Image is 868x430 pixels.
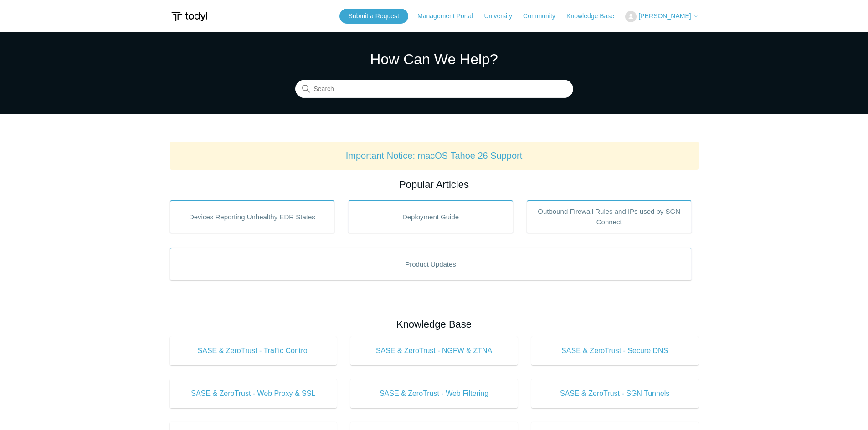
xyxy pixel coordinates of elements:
a: Community [523,11,565,21]
span: SASE & ZeroTrust - Web Filtering [364,388,504,399]
input: Search [295,80,573,98]
a: SASE & ZeroTrust - Secure DNS [531,336,699,365]
a: Important Notice: macOS Tahoe 26 Support [346,151,523,161]
a: SASE & ZeroTrust - NGFW & ZTNA [350,336,518,365]
span: SASE & ZeroTrust - Secure DNS [545,345,685,356]
h2: Knowledge Base [170,317,699,332]
a: SASE & ZeroTrust - SGN Tunnels [531,379,699,408]
img: Todyl Support Center Help Center home page [170,8,209,25]
a: SASE & ZeroTrust - Web Proxy & SSL [170,379,337,408]
span: SASE & ZeroTrust - NGFW & ZTNA [364,345,504,356]
a: Devices Reporting Unhealthy EDR States [170,200,335,233]
a: Product Updates [170,248,692,280]
a: Submit a Request [339,9,408,24]
a: Knowledge Base [566,11,623,21]
a: University [484,11,521,21]
a: Outbound Firewall Rules and IPs used by SGN Connect [527,200,692,233]
span: [PERSON_NAME] [638,12,691,20]
span: SASE & ZeroTrust - Traffic Control [184,345,324,356]
span: SASE & ZeroTrust - Web Proxy & SSL [184,388,324,399]
h1: How Can We Help? [295,48,573,70]
h2: Popular Articles [170,177,699,192]
a: Deployment Guide [348,200,513,233]
a: SASE & ZeroTrust - Traffic Control [170,336,337,365]
a: SASE & ZeroTrust - Web Filtering [350,379,518,408]
span: SASE & ZeroTrust - SGN Tunnels [545,388,685,399]
button: [PERSON_NAME] [625,11,698,22]
a: Management Portal [417,11,482,21]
